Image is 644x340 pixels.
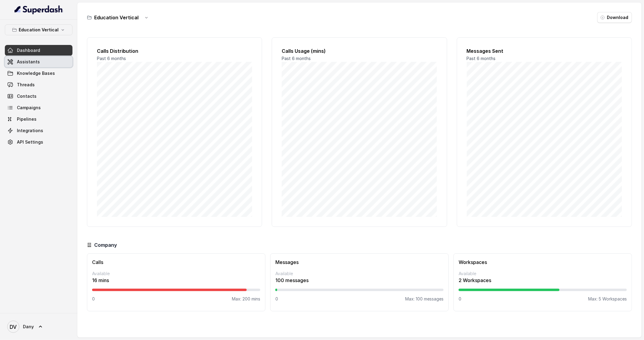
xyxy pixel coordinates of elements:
[5,137,72,148] a: API Settings
[597,12,632,23] button: Download
[467,47,622,55] h2: Messages Sent
[5,102,72,113] a: Campaigns
[405,296,444,302] p: Max: 100 messages
[467,56,496,61] span: Past 6 months
[275,296,278,302] p: 0
[5,79,72,90] a: Threads
[282,56,311,61] span: Past 6 months
[92,296,95,302] p: 0
[17,93,37,99] span: Contacts
[97,47,252,55] h2: Calls Distribution
[94,14,139,21] h3: Education Vertical
[19,26,59,33] p: Education Vertical
[282,47,437,55] h2: Calls Usage (mins)
[17,82,35,88] span: Threads
[92,259,260,266] h3: Calls
[23,324,34,330] span: Dany
[17,59,40,65] span: Assistants
[17,139,43,145] span: API Settings
[275,259,444,266] h3: Messages
[17,128,43,134] span: Integrations
[459,271,627,277] p: Available
[17,70,55,76] span: Knowledge Bases
[92,277,260,284] p: 16 mins
[459,296,461,302] p: 0
[5,125,72,136] a: Integrations
[14,5,63,14] img: light.svg
[5,91,72,102] a: Contacts
[275,271,444,277] p: Available
[17,116,37,122] span: Pipelines
[275,277,444,284] p: 100 messages
[10,324,17,330] text: DV
[5,114,72,125] a: Pipelines
[92,271,260,277] p: Available
[17,47,40,53] span: Dashboard
[5,68,72,79] a: Knowledge Bases
[97,56,126,61] span: Past 6 months
[232,296,260,302] p: Max: 200 mins
[5,318,72,335] a: Dany
[459,277,627,284] p: 2 Workspaces
[94,241,117,249] h3: Company
[5,56,72,67] a: Assistants
[459,259,627,266] h3: Workspaces
[5,45,72,56] a: Dashboard
[588,296,627,302] p: Max: 5 Workspaces
[5,24,72,35] button: Education Vertical
[17,105,41,111] span: Campaigns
